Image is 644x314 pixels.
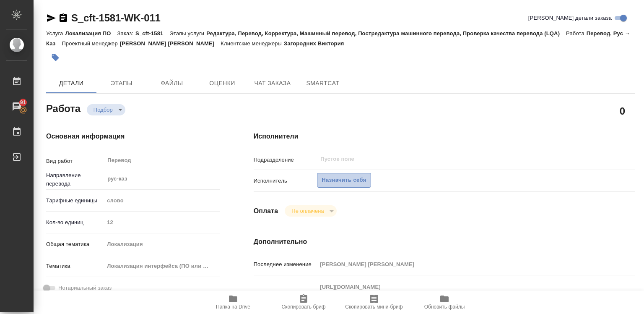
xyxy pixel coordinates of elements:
[104,216,220,228] input: Пустое поле
[206,30,566,37] p: Редактура, Перевод, Корректура, Машинный перевод, Постредактура машинного перевода, Проверка каче...
[317,173,371,188] button: Назначить себя
[51,78,91,89] span: Детали
[65,30,117,37] p: Локализация ПО
[319,154,583,164] input: Пустое поле
[169,30,206,37] p: Этапы услуги
[409,290,480,314] button: Обновить файлы
[221,40,284,47] p: Клиентские менеджеры
[202,78,242,89] span: Оценки
[46,131,220,141] h4: Основная информация
[281,304,325,310] span: Скопировать бриф
[268,290,339,314] button: Скопировать бриф
[284,40,350,47] p: Загородних Виктория
[254,156,317,164] p: Подразделение
[91,106,115,113] button: Подбор
[339,290,409,314] button: Скопировать мини-бриф
[2,96,31,117] a: 91
[254,177,317,185] p: Исполнитель
[58,13,68,23] button: Скопировать ссылку
[104,237,220,251] div: Локализация
[254,260,317,269] p: Последнее изменение
[254,131,635,141] h4: Исполнители
[15,98,31,107] span: 91
[566,30,587,37] p: Работа
[120,40,221,47] p: [PERSON_NAME] [PERSON_NAME]
[303,78,343,89] span: SmartCat
[424,304,465,310] span: Обновить файлы
[46,48,65,67] button: Добавить тэг
[46,240,104,249] p: Общая тематика
[46,13,56,23] button: Скопировать ссылку для ЯМессенджера
[620,104,625,118] h2: 0
[58,284,112,292] span: Нотариальный заказ
[71,12,161,24] a: S_cft-1581-WK-011
[101,78,142,89] span: Этапы
[117,30,135,37] p: Заказ:
[46,196,104,205] p: Тарифные единицы
[46,30,65,37] p: Услуга
[317,258,603,270] input: Пустое поле
[46,218,104,227] p: Кол-во единиц
[62,40,119,47] p: Проектный менеджер
[46,262,104,270] p: Тематика
[135,30,169,37] p: S_cft-1581
[345,304,402,310] span: Скопировать мини-бриф
[289,207,326,215] button: Не оплачена
[254,206,278,216] h4: Оплата
[198,290,268,314] button: Папка на Drive
[104,194,220,208] div: слово
[285,205,336,217] div: Подбор
[46,157,104,165] p: Вид работ
[46,100,80,115] h2: Работа
[252,78,293,89] span: Чат заказа
[254,237,635,247] h4: Дополнительно
[528,14,612,22] span: [PERSON_NAME] детали заказа
[152,78,192,89] span: Файлы
[322,175,366,185] span: Назначить себя
[46,171,104,188] p: Направление перевода
[87,104,125,115] div: Подбор
[104,259,220,273] div: Локализация интерфейса (ПО или сайта)
[216,304,250,310] span: Папка на Drive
